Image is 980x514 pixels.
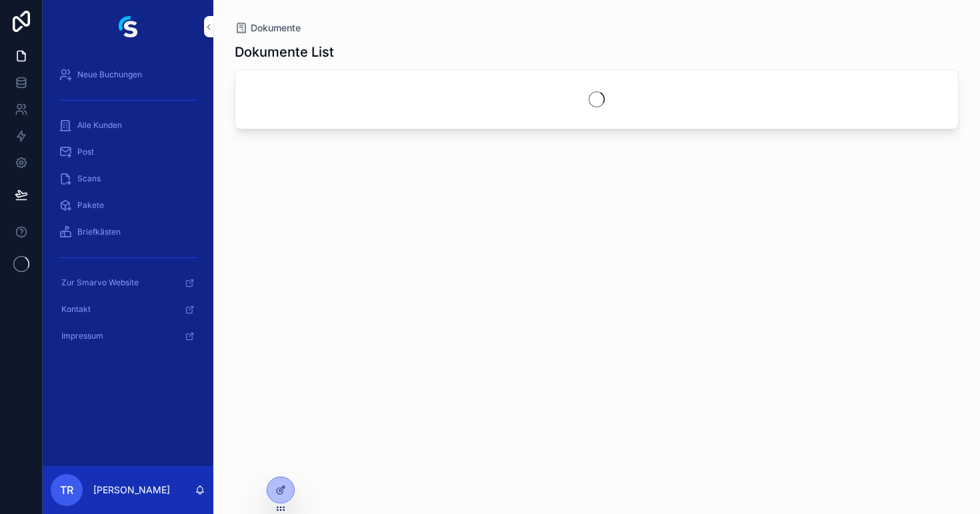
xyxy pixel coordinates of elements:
[51,113,205,137] a: Alle Kunden
[93,483,170,497] p: [PERSON_NAME]
[51,140,205,164] a: Post
[51,167,205,191] a: Scans
[51,324,205,348] a: Impressum
[77,120,122,131] span: Alle Kunden
[60,482,73,498] span: TR
[43,53,213,365] div: scrollable content
[61,331,103,341] span: Impressum
[61,304,91,315] span: Kontakt
[51,193,205,217] a: Pakete
[119,16,137,37] img: App logo
[51,271,205,295] a: Zur Smarvo Website
[235,21,301,35] a: Dokumente
[51,63,205,87] a: Neue Buchungen
[235,43,334,61] h1: Dokumente List
[77,147,94,157] span: Post
[251,21,301,35] span: Dokumente
[51,220,205,244] a: Briefkästen
[77,200,104,211] span: Pakete
[77,69,142,80] span: Neue Buchungen
[61,277,139,288] span: Zur Smarvo Website
[77,173,101,184] span: Scans
[51,297,205,321] a: Kontakt
[77,227,121,237] span: Briefkästen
